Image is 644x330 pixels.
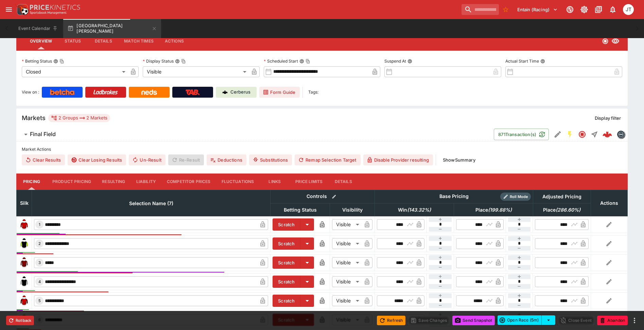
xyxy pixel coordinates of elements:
[597,316,628,323] span: Mark an event as closed and abandoned.
[129,154,165,165] button: Un-Result
[259,87,300,98] a: Form Guide
[542,315,555,325] button: select merge strategy
[332,295,362,306] div: Visible
[332,219,362,230] div: Visible
[30,5,80,10] img: PriceKinetics
[513,4,562,15] button: Select Tenant
[564,128,576,141] button: SGM Enabled
[623,4,634,15] div: Josh Tanner
[186,89,200,95] img: TabNZ
[488,206,512,214] em: ( 199.88 %)
[621,2,636,17] button: Josh Tanner
[407,206,431,214] em: ( 143.32 %)
[168,154,204,165] span: Re-Result
[390,206,438,214] span: Win(143.32%)
[230,89,250,96] p: Cerberus
[588,128,601,141] button: Straight
[143,66,249,77] div: Visible
[259,174,290,190] button: Links
[207,154,246,165] button: Deductions
[468,206,519,214] span: Place(199.88%)
[332,238,362,249] div: Visible
[19,238,30,249] img: runner 2
[19,276,30,287] img: runner 4
[15,3,29,16] img: PriceKinetics Logo
[57,33,88,49] button: Status
[363,154,433,165] button: Disable Provider resulting
[437,192,471,201] div: Base Pricing
[591,190,627,216] th: Actions
[88,33,119,49] button: Details
[507,194,531,200] span: Roll Mode
[498,315,555,325] div: split button
[602,38,609,45] svg: Closed
[30,131,56,138] h6: Final Field
[295,154,361,165] button: Remap Selection Target
[439,154,480,165] button: ShowSummary
[22,144,622,154] label: Market Actions
[143,58,174,64] p: Display Status
[500,193,531,201] div: Show/hide Price Roll mode configuration.
[498,315,542,325] button: Open Race (5m)
[290,174,328,190] button: Price Limits
[22,114,46,122] h5: Markets
[122,199,181,208] span: Selection Name (7)
[276,206,324,214] span: Betting Status
[601,128,614,141] a: a92a5f0a-0f62-48c5-85f5-36d21778b17e
[536,206,588,214] span: Place(286.60%)
[51,114,107,122] div: 2 Groups 2 Markets
[452,316,495,325] button: Send Snapshot
[328,174,359,190] button: Details
[330,192,338,201] button: Bulk edit
[308,87,318,98] label: Tags:
[161,174,216,190] button: Competitor Prices
[335,206,370,214] span: Visibility
[332,276,362,287] div: Visible
[306,59,310,64] button: Copy To Clipboard
[16,174,47,190] button: Pricing
[617,131,625,138] img: betmakers
[3,3,15,16] button: open drawer
[249,154,292,165] button: Substitutions
[494,129,549,140] button: 871Transaction(s)
[37,279,42,284] span: 4
[19,257,30,268] img: runner 3
[17,190,32,216] th: Silk
[592,3,605,16] button: Documentation
[22,66,128,77] div: Closed
[578,130,586,138] svg: Closed
[19,295,30,306] img: runner 5
[591,113,625,123] button: Display filter
[576,128,588,141] button: Closed
[141,89,157,95] img: Neds
[607,3,619,16] button: Notifications
[159,33,190,49] button: Actions
[24,33,57,49] button: Overview
[16,128,494,141] button: Final Field
[37,222,42,227] span: 1
[216,174,260,190] button: Fluctuations
[533,190,591,203] th: Adjusted Pricing
[597,316,628,325] button: Abandon
[500,4,511,15] button: No Bookmarks
[271,190,375,203] th: Controls
[564,3,576,16] button: Connected to PK
[552,128,564,141] button: Edit Detail
[37,260,42,265] span: 3
[37,241,42,246] span: 2
[22,154,65,165] button: Clear Results
[181,59,186,64] button: Copy To Clipboard
[22,87,39,98] label: View on :
[222,89,228,95] img: Cerberus
[273,218,300,231] button: Scratch
[273,257,300,269] button: Scratch
[556,206,580,214] em: ( 286.60 %)
[6,316,34,325] button: Rollback
[175,59,180,64] button: Display StatusCopy To Clipboard
[50,89,74,95] img: Betcha
[299,59,304,64] button: Scheduled StartCopy To Clipboard
[53,59,58,64] button: Betting StatusCopy To Clipboard
[19,219,30,230] img: runner 1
